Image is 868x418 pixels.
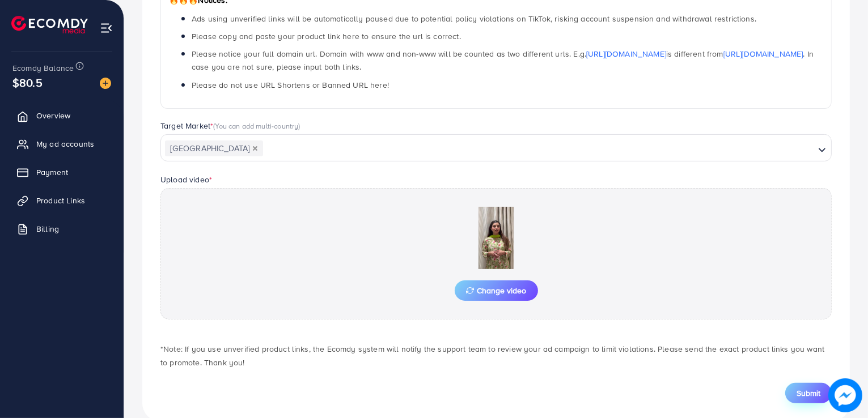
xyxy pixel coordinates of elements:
[160,174,212,185] label: Upload video
[9,161,115,184] a: Payment
[192,79,389,91] span: Please do not use URL Shortens or Banned URL here!
[586,48,666,59] a: [URL][DOMAIN_NAME]
[100,22,113,35] img: menu
[165,140,263,156] span: [GEOGRAPHIC_DATA]
[36,195,85,206] span: Product Links
[36,138,94,150] span: My ad accounts
[160,342,832,369] p: *Note: If you use unverified product links, the Ecomdy system will notify the support team to rev...
[36,110,70,121] span: Overview
[11,16,88,33] img: logo
[455,280,538,301] button: Change video
[36,167,68,178] span: Payment
[439,207,553,269] img: Preview Image
[12,74,43,91] span: $80.5
[192,48,814,72] span: Please notice your full domain url. Domain with www and non-www will be counted as two different ...
[264,140,814,157] input: Search for option
[100,78,111,89] img: image
[9,104,115,127] a: Overview
[797,387,820,399] span: Submit
[252,146,258,151] button: Deselect Pakistan
[9,189,115,212] a: Product Links
[192,13,756,24] span: Ads using unverified links will be automatically paused due to potential policy violations on Tik...
[160,120,300,131] label: Target Market
[160,134,832,161] div: Search for option
[466,287,527,295] span: Change video
[213,121,300,131] span: (You can add multi-country)
[785,383,832,403] button: Submit
[192,31,461,42] span: Please copy and paste your product link here to ensure the url is correct.
[723,48,803,59] a: [URL][DOMAIN_NAME]
[828,378,862,412] img: image
[36,223,59,234] span: Billing
[12,62,74,74] span: Ecomdy Balance
[9,133,115,155] a: My ad accounts
[9,217,115,240] a: Billing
